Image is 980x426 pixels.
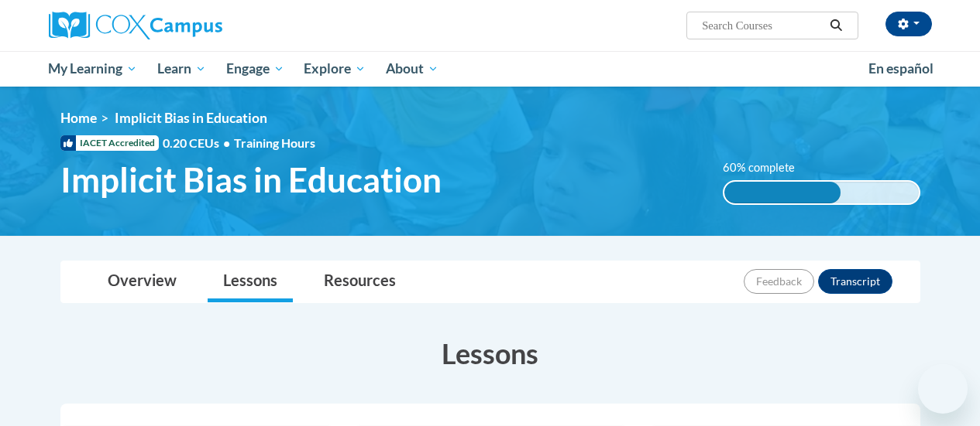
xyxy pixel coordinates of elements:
div: Main menu [37,51,944,87]
span: Implicit Bias in Education [60,159,442,200]
div: 60% complete [724,182,841,203]
iframe: Button to launch messaging window [918,364,968,414]
span: Engage [226,60,284,78]
button: Feedback [744,269,814,294]
span: • [223,135,230,150]
span: Training Hours [234,135,315,150]
label: 60% complete [723,159,812,176]
span: About [386,60,438,78]
a: Resources [308,261,411,302]
img: Cox Campus [49,12,222,39]
a: Lessons [208,261,293,302]
button: Account Settings [885,12,932,36]
a: En español [858,53,944,85]
a: Cox Campus [49,12,328,39]
button: Transcript [818,269,892,294]
span: Implicit Bias in Education [115,110,267,126]
a: Learn [147,51,216,87]
span: My Learning [48,60,137,78]
a: About [376,51,449,87]
a: Engage [216,51,294,87]
a: Overview [92,261,192,302]
span: IACET Accredited [60,135,159,151]
a: Home [60,110,97,126]
a: My Learning [39,51,148,87]
h3: Lessons [60,334,920,373]
span: Explore [304,60,366,78]
input: Search Courses [700,16,824,35]
span: En español [868,60,934,77]
button: Search [824,16,848,35]
span: Learn [157,60,206,78]
span: 0.20 CEUs [163,135,234,152]
a: Explore [294,51,376,87]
